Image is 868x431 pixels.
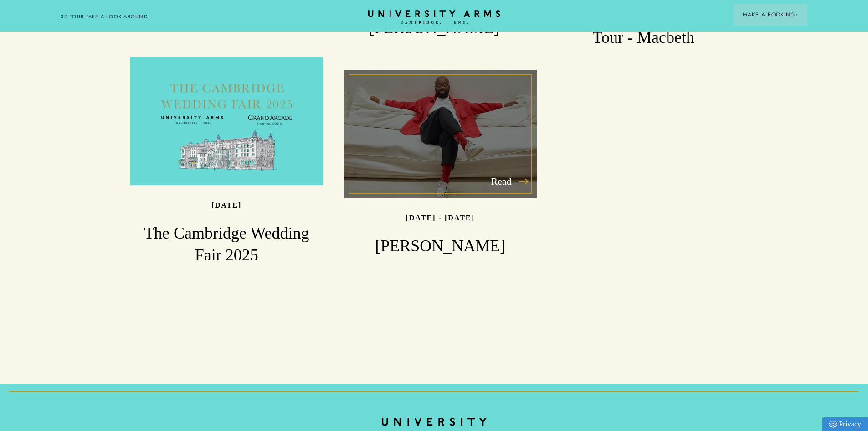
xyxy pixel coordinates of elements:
[130,223,323,266] h3: The Cambridge Wedding Fair 2025
[368,10,500,25] a: Home
[822,417,868,431] a: Privacy
[795,13,798,16] img: Arrow icon
[734,4,807,26] button: Make a BookingArrow icon
[61,13,148,21] a: 3D TOUR:TAKE A LOOK AROUND
[344,235,537,257] h3: [PERSON_NAME]
[130,57,323,266] a: image-76a666c791205a5b481a3cf653873a355df279d9-7084x3084-png [DATE] The Cambridge Wedding Fair 2025
[829,421,837,428] img: Privacy
[743,10,798,19] span: Make a Booking
[344,70,537,257] a: Read image-63efcffb29ce67d5b9b5c31fb65ce327b57d730d-750x563-jpg [DATE] - [DATE] [PERSON_NAME]
[406,214,475,222] p: [DATE] - [DATE]
[211,201,241,209] p: [DATE]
